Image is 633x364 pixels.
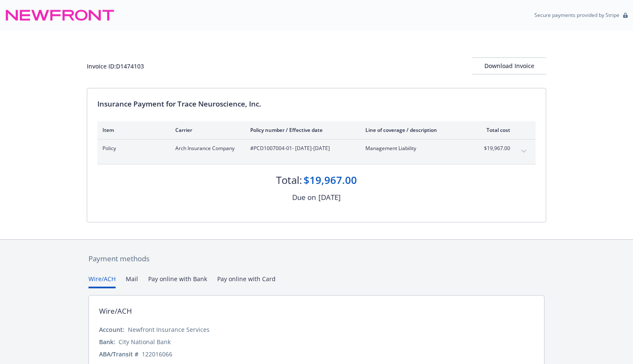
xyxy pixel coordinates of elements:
[97,99,536,109] div: Insurance Payment for Trace Neuroscience, Inc.
[175,145,237,152] span: Arch Insurance Company
[304,173,357,187] div: $19,967.00
[318,192,341,203] div: [DATE]
[99,325,124,334] div: Account:
[102,145,162,152] span: Policy
[119,337,171,346] div: City National Bank
[142,350,172,359] div: 122016066
[99,350,138,359] div: ABA/Transit #
[217,274,276,288] button: Pay online with Card
[97,140,536,164] div: PolicyArch Insurance Company#PCD1007004-01- [DATE]-[DATE]Management Liability$19,967.00expand con...
[292,192,316,203] div: Due on
[365,145,465,152] span: Management Liability
[250,145,352,152] span: #PCD1007004-01 - [DATE]-[DATE]
[88,253,545,264] div: Payment methods
[87,62,144,71] div: Invoice ID: D1474103
[472,57,546,74] button: Download Invoice
[99,306,132,317] div: Wire/ACH
[175,126,237,134] div: Carrier
[478,126,510,134] div: Total cost
[148,274,207,288] button: Pay online with Bank
[534,11,619,19] p: Secure payments provided by Stripe
[99,337,115,346] div: Bank:
[126,274,138,288] button: Mail
[365,126,465,134] div: Line of coverage / description
[517,145,531,158] button: expand content
[250,126,352,134] div: Policy number / Effective date
[472,58,546,74] div: Download Invoice
[88,274,116,288] button: Wire/ACH
[276,173,302,187] div: Total:
[478,145,510,152] span: $19,967.00
[102,126,162,134] div: Item
[128,325,210,334] div: Newfront Insurance Services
